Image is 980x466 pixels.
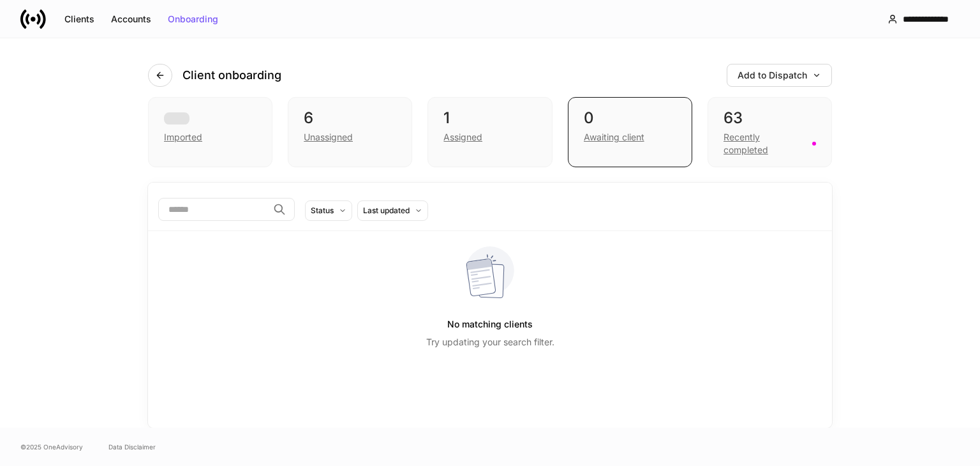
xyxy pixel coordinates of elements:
div: Status [311,204,334,216]
div: 0Awaiting client [568,97,692,167]
div: Imported [164,131,202,144]
div: 6Unassigned [288,97,412,167]
div: Clients [64,15,94,24]
div: 6 [304,108,396,128]
div: 63Recently completed [708,97,832,167]
div: Add to Dispatch [738,71,821,80]
div: 0 [584,108,676,128]
span: © 2025 OneAdvisory [20,442,83,452]
div: 1 [443,108,536,128]
div: Last updated [363,204,410,216]
button: Onboarding [160,9,226,29]
h5: No matching clients [447,313,533,336]
button: Status [305,200,352,221]
button: Last updated [357,200,428,221]
div: Recently completed [724,131,805,156]
div: Imported [148,97,272,167]
div: Assigned [443,131,482,144]
div: Unassigned [304,131,353,144]
h4: Client onboarding [182,68,281,83]
button: Accounts [103,9,160,29]
a: Data Disclaimer [108,442,156,452]
button: Add to Dispatch [727,64,832,87]
div: 63 [724,108,816,128]
p: Try updating your search filter. [426,336,554,349]
button: Clients [56,9,103,29]
div: Awaiting client [584,131,644,144]
div: Onboarding [168,15,218,24]
div: Accounts [111,15,151,24]
div: 1Assigned [427,97,552,167]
